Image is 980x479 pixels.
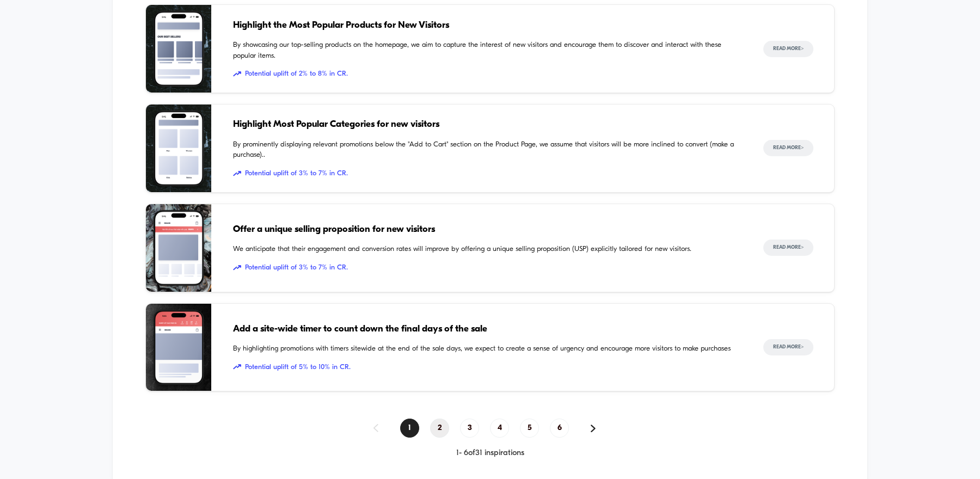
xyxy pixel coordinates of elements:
img: By highlighting promotions with timers sitewide at the end of the sale days, we expect to create ... [146,304,211,391]
span: Add a site-wide timer to count down the final days of the sale [233,322,742,336]
span: By highlighting promotions with timers sitewide at the end of the sale days, we expect to create ... [233,343,742,354]
span: 6 [550,419,569,438]
button: Read More> [763,339,813,355]
img: pagination forward [591,425,596,432]
button: Read More> [763,140,813,156]
span: We anticipate that their engagement and conversion rates will improve by offering a unique sellin... [233,244,742,255]
span: Potential uplift of 3% to 7% in CR. [233,168,742,179]
span: Potential uplift of 3% to 7% in CR. [233,262,742,273]
span: Offer a unique selling proposition for new visitors [233,223,742,237]
span: By prominently displaying relevant promotions below the "Add to Cart" section on the Product Page... [233,139,742,161]
span: Highlight Most Popular Categories for new visitors [233,118,742,132]
span: 3 [460,419,479,438]
img: By showcasing our top-selling products on the homepage, we aim to capture the interest of new vis... [146,5,211,93]
span: 5 [520,419,539,438]
span: By showcasing our top-selling products on the homepage, we aim to capture the interest of new vis... [233,40,742,61]
button: Read More> [763,239,813,256]
button: Read More> [763,41,813,57]
span: Potential uplift of 5% to 10% in CR. [233,362,742,373]
span: 2 [430,419,449,438]
img: By prominently displaying relevant promotions below the "Add to Cart" section on the Product Page... [146,105,211,192]
div: 1 - 6 of 31 inspirations [145,449,835,458]
span: 1 [400,419,419,438]
span: Highlight the Most Popular Products for New Visitors [233,19,742,33]
img: We anticipate that their engagement and conversion rates will improve by offering a unique sellin... [146,204,211,292]
span: 4 [490,419,509,438]
span: Potential uplift of 2% to 8% in CR. [233,69,742,79]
